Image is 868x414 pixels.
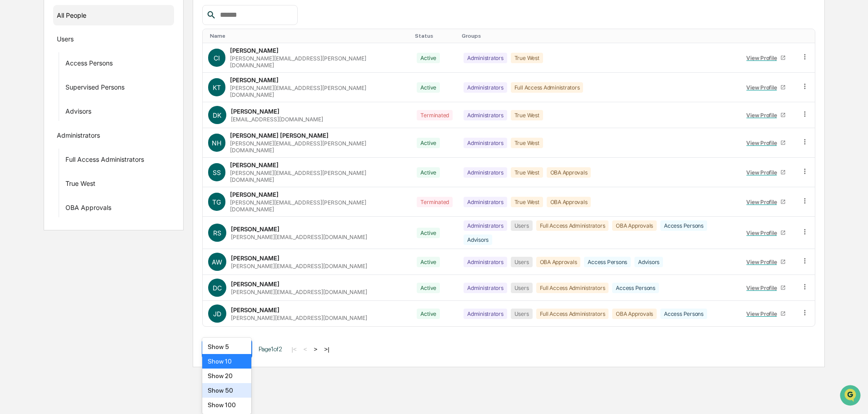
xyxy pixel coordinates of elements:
[9,128,25,144] img: 1746055101610-c473b297-6a78-478c-a979-82029cc54cd1
[202,354,252,369] div: Show 10
[259,345,282,353] span: Page 1 of 2
[202,369,252,383] div: Show 20
[634,257,663,267] div: Advisors
[417,167,440,178] div: Active
[65,180,95,190] div: True West
[417,197,453,207] div: Terminated
[231,314,367,321] div: [PERSON_NAME][EMAIL_ADDRESS][DOMAIN_NAME]
[417,309,440,319] div: Active
[417,257,440,267] div: Active
[743,255,790,269] a: View Profile
[66,174,73,181] div: 🗄️
[746,229,780,236] div: View Profile
[464,53,507,63] div: Administrators
[464,167,507,178] div: Administrators
[417,283,440,293] div: Active
[464,138,507,148] div: Administrators
[511,257,533,267] div: Users
[65,155,144,166] div: Full Access Administrators
[18,190,57,199] span: Data Lookup
[741,33,792,39] div: Toggle SortBy
[230,140,406,154] div: [PERSON_NAME][EMAIL_ADDRESS][PERSON_NAME][DOMAIN_NAME]
[743,307,790,321] a: View Profile
[743,108,790,122] a: View Profile
[536,283,609,293] div: Full Access Administrators
[31,128,149,137] div: Start new chat
[511,82,584,93] div: Full Access Administrators
[746,84,780,91] div: View Profile
[212,258,222,266] span: AW
[230,199,406,213] div: [PERSON_NAME][EMAIL_ADDRESS][PERSON_NAME][DOMAIN_NAME]
[202,339,252,354] div: Show 5
[213,229,221,237] span: RS
[9,191,16,198] div: 🔎
[612,283,659,293] div: Access Persons
[65,83,125,94] div: Supervised Persons
[417,228,440,238] div: Active
[9,174,16,181] div: 🖐️
[511,309,533,319] div: Users
[64,212,110,219] a: Powered byPylon
[9,50,27,68] img: Greenboard
[18,173,59,182] span: Preclearance
[230,132,329,139] div: [PERSON_NAME] [PERSON_NAME]
[746,199,780,205] div: View Profile
[511,138,543,148] div: True West
[743,165,790,180] a: View Profile
[65,107,91,118] div: Advisors
[57,8,171,23] div: All People
[511,283,533,293] div: Users
[746,169,780,176] div: View Profile
[547,167,591,178] div: OBA Approvals
[9,77,165,92] p: How can we help?
[230,47,279,54] div: [PERSON_NAME]
[743,281,790,295] a: View Profile
[536,257,581,267] div: OBA Approvals
[230,55,406,69] div: [PERSON_NAME][EMAIL_ADDRESS][PERSON_NAME][DOMAIN_NAME]
[464,309,507,319] div: Administrators
[213,111,221,119] span: DK
[743,226,790,240] a: View Profile
[511,197,543,207] div: True West
[231,289,367,295] div: [PERSON_NAME][EMAIL_ADDRESS][DOMAIN_NAME]
[212,198,221,206] span: TG
[464,82,507,93] div: Administrators
[743,51,790,65] a: View Profile
[90,212,110,219] span: Pylon
[230,76,279,84] div: [PERSON_NAME]
[547,197,591,207] div: OBA Approvals
[5,169,62,185] a: 🖐️Preclearance
[231,108,279,115] div: [PERSON_NAME]
[746,55,780,61] div: View Profile
[464,220,507,231] div: Administrators
[202,398,252,412] div: Show 100
[75,173,113,182] span: Attestations
[464,257,507,267] div: Administrators
[202,383,252,398] div: Show 50
[213,169,221,176] span: SS
[803,33,811,39] div: Toggle SortBy
[612,220,657,231] div: OBA Approvals
[511,220,533,231] div: Users
[24,100,150,109] input: Clear
[31,137,115,144] div: We're available if you need us!
[417,82,440,93] div: Active
[584,257,631,267] div: Access Persons
[57,35,74,46] div: Users
[417,138,440,148] div: Active
[464,197,507,207] div: Administrators
[746,140,780,146] div: View Profile
[464,234,492,245] div: Advisors
[213,84,221,91] span: KT
[210,33,408,39] div: Toggle SortBy
[57,131,100,142] div: Administrators
[417,110,453,120] div: Terminated
[660,220,707,231] div: Access Persons
[464,110,507,120] div: Administrators
[301,345,310,353] button: <
[213,310,221,318] span: JD
[743,80,790,95] a: View Profile
[660,309,707,319] div: Access Persons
